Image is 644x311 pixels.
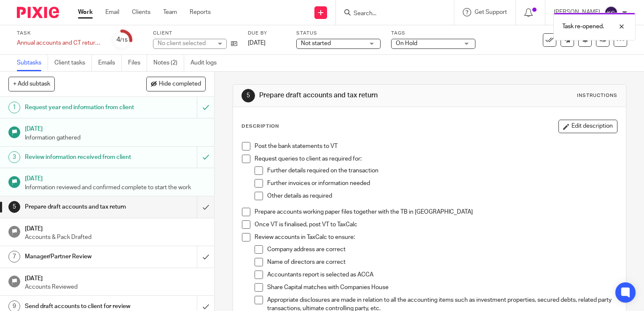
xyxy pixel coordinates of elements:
p: Prepare accounts working paper files together with the TB in [GEOGRAPHIC_DATA] [255,208,617,216]
span: Not started [301,40,331,46]
button: Hide completed [146,77,206,91]
div: Annual accounts and CT return(Amendment-2023/24) [17,39,101,47]
a: Audit logs [191,55,223,71]
a: Client tasks [54,55,92,71]
div: No client selected [158,39,212,48]
h1: [DATE] [25,223,206,233]
p: Name of directors are correct [267,258,617,266]
h1: Manager/Partner Review [25,250,134,263]
small: /15 [120,38,128,43]
h1: Prepare draft accounts and tax return [25,201,134,213]
p: Information gathered [25,134,206,142]
p: Description [241,123,279,130]
img: svg%3E [604,6,618,19]
p: Post the bank statements to VT [255,142,617,150]
span: On Hold [396,40,417,46]
label: Client [153,30,237,37]
p: Once VT is finalised, post VT to TaxCalc [255,220,617,229]
div: 5 [8,201,20,213]
p: Further details required on the transaction [267,166,617,175]
img: Pixie [17,7,59,18]
a: Subtasks [17,55,48,71]
a: Notes (2) [153,55,184,71]
label: Due by [248,30,286,37]
div: 1 [8,102,20,113]
a: Clients [132,8,150,16]
p: Company address are correct [267,245,617,254]
h1: Review information received from client [25,151,134,164]
span: [DATE] [248,40,266,46]
a: Emails [98,55,122,71]
p: Accounts & Pack Drafted [25,233,206,241]
div: 5 [241,89,255,102]
div: 7 [8,251,20,263]
h1: [DATE] [25,172,206,183]
p: Accounts Reviewed [25,283,206,291]
button: Edit description [558,120,617,133]
h1: Request year end information from client [25,101,134,114]
p: Accountants report is selected as ACCA [267,271,617,279]
p: Task re-opened. [562,22,604,31]
h1: [DATE] [25,272,206,283]
h1: [DATE] [25,123,206,133]
div: 4 [116,35,128,45]
a: Files [128,55,147,71]
a: Work [78,8,93,16]
label: Status [296,30,381,37]
a: Team [163,8,177,16]
p: Review accounts in TaxCalc to ensure: [255,233,617,241]
a: Email [105,8,119,16]
a: Reports [190,8,211,16]
p: Other details as required [267,192,617,200]
h1: Prepare draft accounts and tax return [259,91,447,100]
div: 3 [8,151,20,163]
button: + Add subtask [8,77,55,91]
p: Request queries to client as required for: [255,155,617,163]
p: Information reviewed and confirmed complete to start the work [25,183,206,192]
p: Further invoices or information needed [267,179,617,188]
div: Instructions [577,92,617,99]
label: Task [17,30,101,37]
p: Share Capital matches with Companies House [267,283,617,292]
span: Hide completed [159,81,201,88]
